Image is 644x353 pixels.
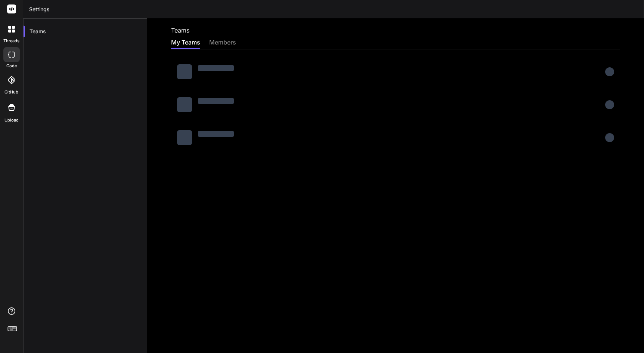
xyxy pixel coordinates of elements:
div: Teams [24,23,147,40]
div: My Teams [171,38,200,48]
div: members [209,38,236,48]
label: GitHub [4,89,18,95]
label: Upload [4,117,19,123]
h2: Teams [171,26,189,35]
label: threads [3,38,19,44]
label: code [6,63,17,69]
